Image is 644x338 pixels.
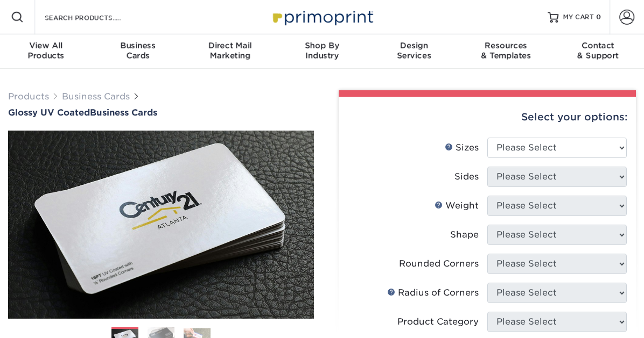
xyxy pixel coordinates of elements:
div: Product Category [397,315,479,328]
div: Industry [276,41,368,60]
span: Design [368,41,460,51]
div: Marketing [184,41,276,60]
span: Direct Mail [184,41,276,51]
span: Resources [460,41,552,51]
a: Contact& Support [552,34,644,69]
a: Products [8,91,49,102]
h1: Business Cards [8,107,314,118]
span: Glossy UV Coated [8,107,90,118]
a: Business Cards [62,91,130,102]
div: Services [368,41,460,60]
span: MY CART [563,13,594,22]
div: Cards [92,41,184,60]
a: BusinessCards [92,34,184,69]
div: Sides [454,170,479,183]
input: SEARCH PRODUCTS..... [44,11,149,24]
a: Direct MailMarketing [184,34,276,69]
div: Sizes [445,141,479,154]
span: 0 [596,13,601,21]
a: Resources& Templates [460,34,552,69]
div: Select your options: [347,97,627,138]
div: & Support [552,41,644,60]
a: Glossy UV CoatedBusiness Cards [8,107,314,118]
a: DesignServices [368,34,460,69]
div: Radius of Corners [387,286,479,299]
div: & Templates [460,41,552,60]
span: Contact [552,41,644,51]
div: Shape [450,228,479,241]
span: Shop By [276,41,368,51]
img: Primoprint [268,5,376,28]
div: Rounded Corners [399,257,479,270]
span: Business [92,41,184,51]
div: Weight [435,199,479,212]
a: Shop ByIndustry [276,34,368,69]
